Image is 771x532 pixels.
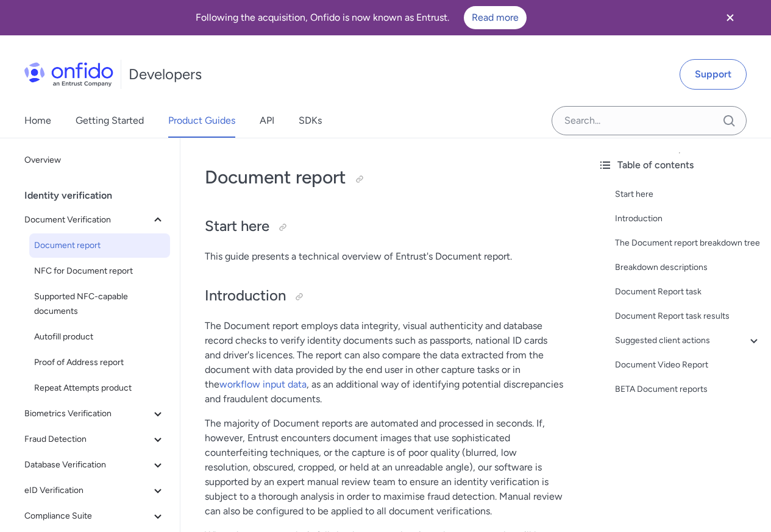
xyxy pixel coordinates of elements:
[20,504,170,528] button: Compliance Suite
[34,355,165,370] span: Proof of Address report
[205,416,564,519] p: The majority of Document reports are automated and processed in seconds. If, however, Entrust enc...
[24,62,113,87] img: Onfido Logo
[20,208,170,232] button: Document Verification
[24,213,151,227] span: Document Verification
[34,289,165,319] span: Supported NFC-capable documents
[29,325,170,349] a: Autofill product
[29,259,170,283] a: NFC for Document report
[29,285,170,324] a: Supported NFC-capable documents
[34,330,165,344] span: Autofill product
[168,104,235,138] a: Product Guides
[24,153,165,168] span: Overview
[129,65,202,84] h1: Developers
[615,260,761,275] a: Breakdown descriptions
[615,382,761,397] a: BETA Document reports
[34,238,165,253] span: Document report
[24,458,151,472] span: Database Verification
[552,106,747,135] input: Onfido search input field
[260,104,274,138] a: API
[29,233,170,258] a: Document report
[205,319,564,406] p: The Document report employs data integrity, visual authenticity and database record checks to ver...
[34,381,165,395] span: Repeat Attempts product
[219,378,307,390] a: workflow input data
[24,509,151,523] span: Compliance Suite
[680,59,747,90] a: Support
[205,216,564,237] h2: Start here
[615,236,761,250] a: The Document report breakdown tree
[205,249,564,264] p: This guide presents a technical overview of Entrust's Document report.
[24,432,151,447] span: Fraud Detection
[24,104,51,138] a: Home
[708,2,753,33] button: Close banner
[615,285,761,299] a: Document Report task
[20,148,170,172] a: Overview
[615,358,761,372] a: Document Video Report
[24,483,151,498] span: eID Verification
[15,6,708,29] div: Following the acquisition, Onfido is now known as Entrust.
[205,165,564,190] h1: Document report
[615,187,761,202] a: Start here
[598,158,761,172] div: Table of contents
[464,6,527,29] a: Read more
[615,211,761,226] a: Introduction
[20,402,170,426] button: Biometrics Verification
[20,478,170,503] button: eID Verification
[24,183,175,208] div: Identity verification
[76,104,144,138] a: Getting Started
[34,264,165,278] span: NFC for Document report
[615,309,761,324] a: Document Report task results
[615,333,761,348] a: Suggested client actions
[723,10,737,25] svg: Close banner
[299,104,322,138] a: SDKs
[29,376,170,400] a: Repeat Attempts product
[29,350,170,375] a: Proof of Address report
[20,453,170,477] button: Database Verification
[24,406,151,421] span: Biometrics Verification
[20,427,170,452] button: Fraud Detection
[205,286,564,307] h2: Introduction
